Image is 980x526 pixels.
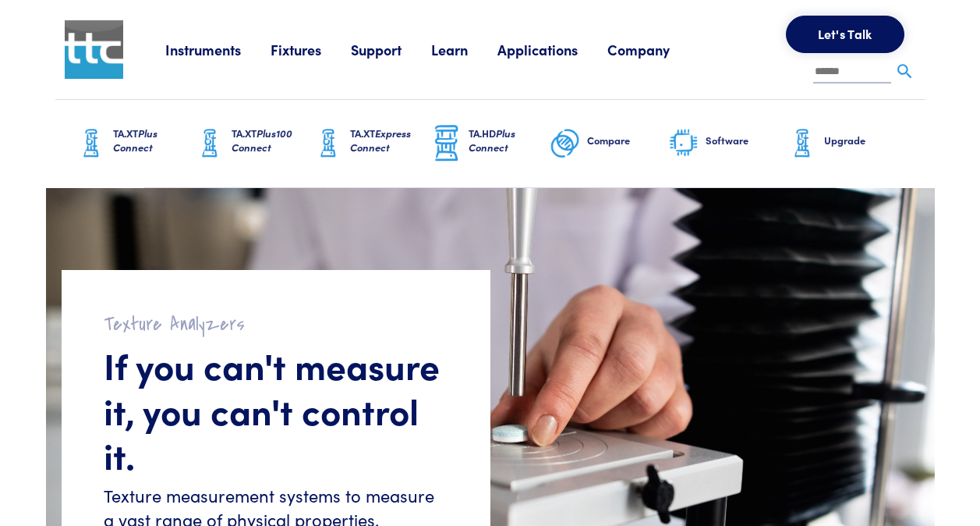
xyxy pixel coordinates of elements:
[232,126,313,155] h6: TA.XT
[165,40,271,59] a: Instruments
[232,126,292,155] span: Plus100 Connect
[469,126,515,155] span: Plus Connect
[194,100,313,187] a: TA.XTPlus100 Connect
[668,127,699,160] img: software-graphic.png
[469,126,550,155] h6: TA.HD
[350,126,431,155] h6: TA.XT
[271,40,351,59] a: Fixtures
[824,133,905,147] h6: Upgrade
[76,100,194,187] a: TA.XTPlus Connect
[706,133,787,147] h6: Software
[431,40,497,59] a: Learn
[104,312,448,336] h2: Texture Analyzers
[587,133,668,147] h6: Compare
[786,16,904,53] button: Let's Talk
[76,124,107,163] img: ta-xt-graphic.png
[550,100,668,187] a: Compare
[497,40,607,59] a: Applications
[113,126,194,155] h6: TA.XT
[113,126,157,155] span: Plus Connect
[550,124,581,163] img: compare-graphic.png
[787,124,818,163] img: ta-xt-graphic.png
[787,100,905,187] a: Upgrade
[431,123,462,164] img: ta-hd-graphic.png
[313,100,431,187] a: TA.XTExpress Connect
[351,40,431,59] a: Support
[194,124,225,163] img: ta-xt-graphic.png
[607,40,699,59] a: Company
[431,100,550,187] a: TA.HDPlus Connect
[350,126,411,155] span: Express Connect
[313,124,344,163] img: ta-xt-graphic.png
[104,343,448,478] h1: If you can't measure it, you can't control it.
[65,20,123,79] img: ttc_logo_1x1_v1.0.png
[668,100,787,187] a: Software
